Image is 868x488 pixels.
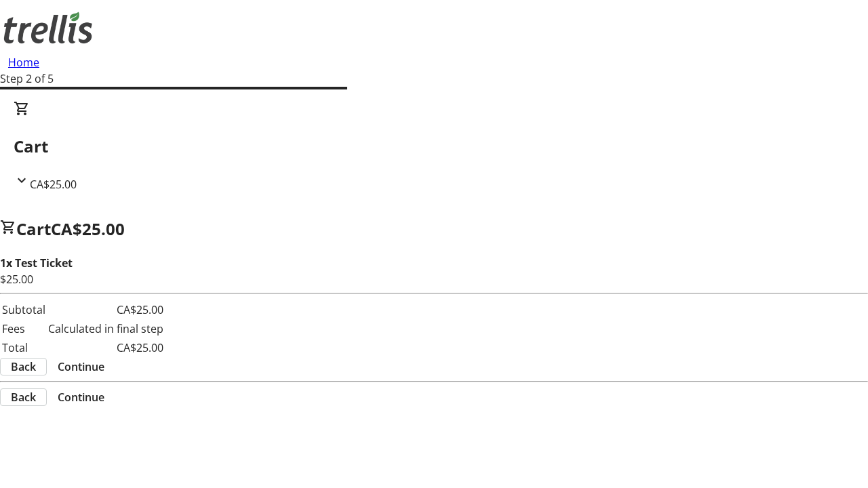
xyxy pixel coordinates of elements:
button: Continue [47,389,115,405]
span: Continue [58,389,104,405]
span: CA$25.00 [30,177,77,192]
span: Back [11,389,36,405]
span: Continue [58,359,104,375]
span: Cart [16,218,51,240]
td: CA$25.00 [47,301,164,319]
td: Fees [1,320,46,338]
span: CA$25.00 [51,218,125,240]
div: CartCA$25.00 [14,100,854,192]
h2: Cart [14,134,854,159]
td: Total [1,339,46,357]
td: Calculated in final step [47,320,164,338]
td: CA$25.00 [47,339,164,357]
td: Subtotal [1,301,46,319]
button: Continue [47,359,115,375]
span: Back [11,359,36,375]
